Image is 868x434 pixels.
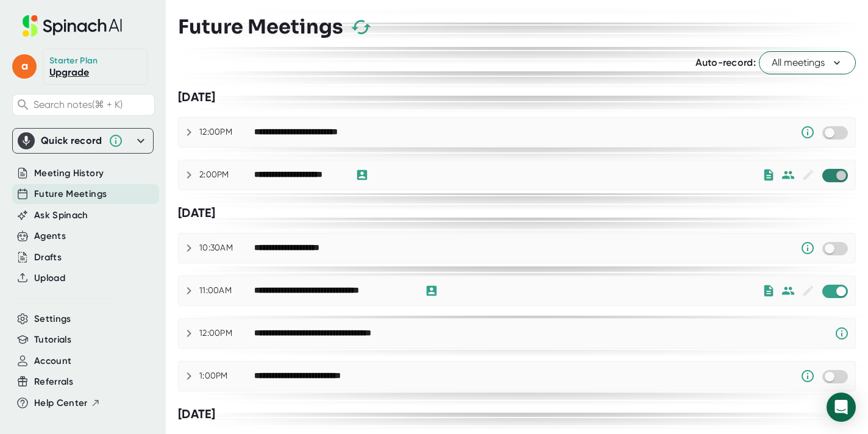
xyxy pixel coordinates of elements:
button: All meetings [759,51,856,74]
button: Meeting History [34,166,104,180]
button: Account [34,354,71,368]
svg: Someone has manually disabled Spinach from this meeting. [800,125,815,140]
button: Agents [34,229,66,243]
div: Quick record [18,129,148,153]
div: 10:30AM [199,243,254,254]
div: 2:00PM [199,169,254,180]
div: 11:00AM [199,285,254,296]
button: Tutorials [34,333,71,347]
button: Future Meetings [34,187,107,201]
span: a [12,54,37,79]
span: All meetings [772,55,843,70]
svg: Someone has manually disabled Spinach from this meeting. [800,241,815,255]
div: [DATE] [178,90,856,105]
span: Auto-record: [695,57,756,68]
button: Referrals [34,375,73,389]
button: Ask Spinach [34,208,88,222]
div: Starter Plan [49,55,98,66]
div: 12:00PM [199,328,254,339]
div: 12:00PM [199,127,254,138]
div: Open Intercom Messenger [827,393,856,422]
button: Drafts [34,251,62,265]
a: Upgrade [49,66,89,78]
button: Settings [34,312,71,326]
div: 1:00PM [199,371,254,382]
div: [DATE] [178,205,856,221]
button: Upload [34,271,65,285]
svg: Someone has manually disabled Spinach from this meeting. [800,369,815,383]
span: Search notes (⌘ + K) [34,99,123,110]
button: Help Center [34,396,101,410]
h3: Future Meetings [178,15,343,38]
span: Help Center [34,396,88,410]
svg: Spinach requires a video conference link. [834,326,849,341]
div: [DATE] [178,407,856,422]
div: Quick record [41,135,102,147]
